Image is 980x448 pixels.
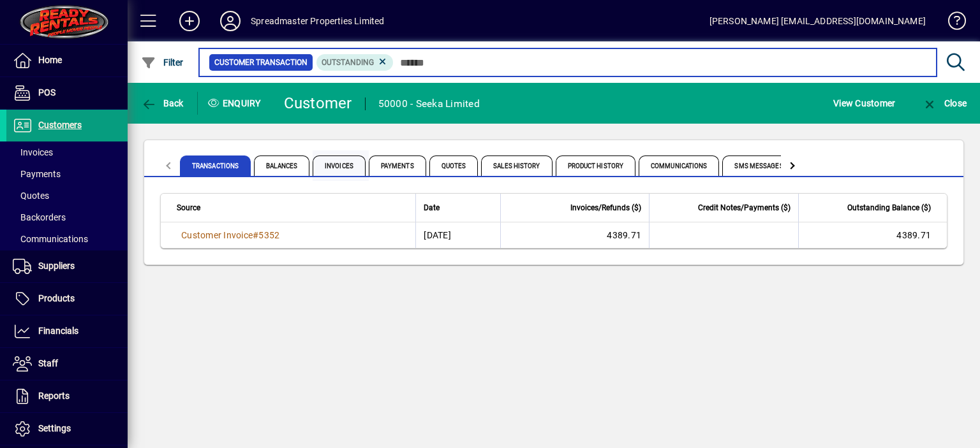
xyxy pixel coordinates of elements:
[181,230,253,240] span: Customer Invoice
[254,155,309,176] span: Balances
[570,201,641,215] span: Invoices/Refunds ($)
[322,58,374,67] span: Outstanding
[251,11,384,31] div: Spreadmaster Properties Limited
[6,163,128,185] a: Payments
[13,212,66,222] span: Backorders
[13,234,88,244] span: Communications
[316,54,394,71] mat-chip: Outstanding Status: Outstanding
[210,10,251,33] button: Profile
[284,93,352,113] div: Customer
[922,98,967,108] span: Close
[429,155,479,176] span: Quotes
[369,155,426,176] span: Payments
[709,11,926,31] div: [PERSON_NAME] [EMAIL_ADDRESS][DOMAIN_NAME]
[214,56,308,69] span: Customer Transaction
[481,155,552,176] span: Sales History
[177,228,284,242] a: Customer Invoice#5352
[6,185,128,206] a: Quotes
[424,201,440,215] span: Date
[378,94,480,114] div: 50000 - Seeka Limited
[313,155,366,176] span: Invoices
[169,10,210,33] button: Add
[141,98,184,108] span: Back
[13,147,53,157] span: Invoices
[38,55,62,65] span: Home
[38,261,75,271] span: Suppliers
[798,222,947,248] td: 4389.71
[919,92,970,115] button: Close
[180,155,251,176] span: Transactions
[847,201,931,215] span: Outstanding Balance ($)
[38,326,78,336] span: Financials
[830,92,898,115] button: View Customer
[6,206,128,228] a: Backorders
[556,155,636,176] span: Product History
[138,92,187,115] button: Back
[909,92,980,115] app-page-header-button: Close enquiry
[6,413,128,445] a: Settings
[6,77,128,109] a: POS
[253,230,258,240] span: #
[258,230,279,240] span: 5352
[128,92,198,115] app-page-header-button: Back
[13,191,49,201] span: Quotes
[833,93,895,113] span: View Customer
[6,228,128,250] a: Communications
[6,380,128,412] a: Reports
[6,283,128,315] a: Products
[38,423,71,433] span: Settings
[198,93,274,113] div: Enquiry
[424,201,492,215] div: Date
[939,3,964,44] a: Knowledge Base
[6,348,128,380] a: Staff
[13,169,61,179] span: Payments
[722,155,795,176] span: SMS Messages
[698,201,791,215] span: Credit Notes/Payments ($)
[138,51,187,74] button: Filter
[6,45,128,76] a: Home
[38,391,70,401] span: Reports
[6,250,128,282] a: Suppliers
[38,120,82,130] span: Customers
[141,57,184,68] span: Filter
[500,222,649,248] td: 4389.71
[38,293,75,303] span: Products
[38,358,58,368] span: Staff
[6,315,128,347] a: Financials
[6,141,128,163] a: Invoices
[639,155,719,176] span: Communications
[177,201,200,215] span: Source
[415,222,500,248] td: [DATE]
[38,87,56,98] span: POS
